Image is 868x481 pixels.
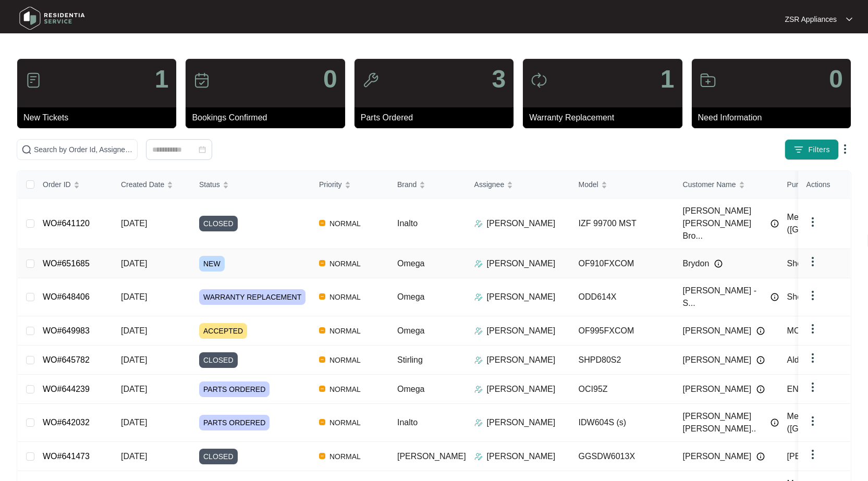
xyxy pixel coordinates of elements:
span: [PERSON_NAME] [397,452,466,461]
a: WO#645782 [43,355,90,364]
span: Sherridon Homes [787,292,852,301]
a: WO#642032 [43,418,90,427]
img: Assigner Icon [474,219,483,228]
span: [DATE] [121,452,147,461]
td: SHPD80S2 [570,346,675,375]
span: Brydon [683,257,710,270]
span: [PERSON_NAME] [PERSON_NAME] Bro... [683,205,765,242]
p: 1 [661,67,675,92]
span: [DATE] [121,219,147,228]
img: Assigner Icon [474,385,483,393]
td: GGSDW6013X [570,442,675,471]
p: [PERSON_NAME] [487,383,556,396]
img: Vercel Logo [319,293,325,300]
img: Assigner Icon [474,293,483,301]
span: PARTS ORDERED [199,381,270,397]
p: Warranty Replacement [529,112,682,124]
span: ACCEPTED [199,323,247,339]
th: Priority [311,171,389,199]
a: WO#648406 [43,292,90,301]
span: NORMAL [325,450,365,463]
img: Info icon [771,219,779,228]
img: Assigner Icon [474,356,483,364]
span: CLOSED [199,449,238,464]
span: [PERSON_NAME] [683,325,752,337]
img: Info icon [756,356,765,364]
img: Info icon [756,452,765,461]
td: OCI95Z [570,375,675,404]
span: Omega [397,292,424,301]
p: Parts Ordered [361,112,514,124]
span: [DATE] [121,355,147,364]
span: WARRANTY REPLACEMENT [199,289,305,305]
span: Order ID [43,179,71,190]
img: Vercel Logo [319,220,325,226]
td: OF910FXCOM [570,249,675,278]
span: [DATE] [121,259,147,268]
img: Info icon [756,385,765,393]
img: dropdown arrow [806,381,819,393]
p: [PERSON_NAME] [487,416,556,429]
th: Customer Name [675,171,779,199]
span: PARTS ORDERED [199,415,270,430]
span: Purchased From [787,179,841,190]
img: Info icon [756,327,765,335]
img: filter icon [793,144,804,155]
span: NORMAL [325,325,365,337]
span: [PERSON_NAME] - S... [683,285,765,310]
img: Assigner Icon [474,260,483,268]
img: Info icon [714,260,723,268]
th: Status [191,171,311,199]
span: NORMAL [325,383,365,396]
span: [DATE] [121,326,147,335]
span: NORMAL [325,217,365,230]
span: NORMAL [325,416,365,429]
span: MOTIF [787,326,813,335]
a: WO#641473 [43,452,90,461]
img: Vercel Logo [319,386,325,392]
a: WO#644239 [43,385,90,393]
th: Brand [389,171,466,199]
img: icon [25,72,42,89]
p: New Tickets [23,112,176,124]
span: NORMAL [325,291,365,303]
span: Omega [397,385,424,393]
span: Customer Name [683,179,736,190]
span: [PERSON_NAME] [683,354,752,366]
img: dropdown arrow [806,255,819,268]
span: Aldi [787,355,801,364]
span: Sherridon Homes [787,259,852,268]
span: Omega [397,259,424,268]
th: Order ID [34,171,113,199]
img: icon [193,72,210,89]
span: Created Date [121,179,164,190]
span: [PERSON_NAME] [683,450,752,463]
p: 1 [155,67,169,92]
a: WO#651685 [43,259,90,268]
img: Vercel Logo [319,356,325,363]
span: [PERSON_NAME] [787,452,856,461]
span: Brand [397,179,417,190]
p: [PERSON_NAME] [487,257,556,270]
img: Assigner Icon [474,452,483,461]
img: Vercel Logo [319,419,325,425]
span: Inalto [397,219,418,228]
img: Info icon [771,418,779,427]
img: dropdown arrow [806,352,819,364]
span: Model [579,179,598,190]
th: Assignee [466,171,570,199]
img: Vercel Logo [319,453,325,459]
img: icon [531,72,547,89]
span: [DATE] [121,292,147,301]
p: [PERSON_NAME] [487,354,556,366]
span: [PERSON_NAME] [683,383,752,396]
span: CLOSED [199,216,238,231]
p: [PERSON_NAME] [487,291,556,303]
td: ODD614X [570,278,675,316]
a: WO#641120 [43,219,90,228]
img: search-icon [21,144,32,155]
td: IDW604S (s) [570,404,675,442]
img: Vercel Logo [319,327,325,334]
img: icon [362,72,379,89]
img: dropdown arrow [806,216,819,228]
